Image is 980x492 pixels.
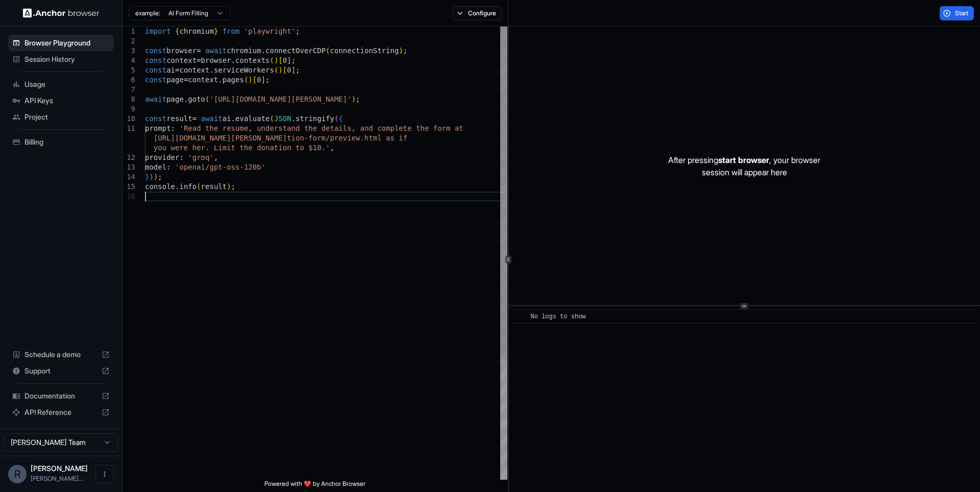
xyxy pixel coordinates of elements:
[122,104,135,114] div: 9
[274,114,291,123] span: JSON
[8,51,114,67] div: Session History
[287,66,291,74] span: 0
[235,56,269,64] span: contexts
[518,312,523,322] span: ​
[145,153,179,161] span: provider
[270,114,274,123] span: (
[201,182,227,191] span: result
[244,27,296,35] span: 'playwright'
[244,76,248,84] span: (
[23,8,100,18] img: Anchor Logo
[166,66,175,74] span: ai
[188,76,218,84] span: context
[122,172,135,182] div: 14
[175,182,179,191] span: .
[261,46,265,55] span: .
[227,46,261,55] span: chromium
[8,35,114,51] div: Browser Playground
[531,313,586,320] span: No logs to show
[145,66,166,74] span: const
[184,95,188,103] span: .
[31,464,88,473] span: Rickson Lima
[235,114,269,123] span: evaluate
[166,76,184,84] span: page
[265,76,269,84] span: ;
[122,36,135,46] div: 2
[214,153,218,161] span: ,
[154,144,330,152] span: you were her. Limit the donation to $10.'
[218,76,222,84] span: .
[184,76,188,84] span: =
[223,27,240,35] span: from
[940,6,974,20] button: Start
[175,163,265,171] span: 'openai/gpt-oss-120b'
[188,153,214,161] span: 'groq'
[24,366,97,376] span: Support
[122,95,135,104] div: 8
[227,182,231,191] span: )
[399,46,403,55] span: )
[214,66,274,74] span: serviceWorkers
[223,76,244,84] span: pages
[31,475,83,482] span: rickson.lima@remofy.io
[24,96,110,106] span: API Keys
[668,154,820,178] p: After pressing , your browser session will appear here
[122,27,135,36] div: 1
[24,391,97,401] span: Documentation
[122,182,135,192] div: 15
[122,85,135,95] div: 7
[95,465,114,483] button: Open menu
[122,75,135,85] div: 6
[291,56,296,64] span: ;
[197,182,201,191] span: (
[718,155,769,165] span: start browser
[352,95,356,103] span: )
[8,388,114,404] div: Documentation
[145,182,175,191] span: console
[338,114,342,123] span: {
[122,192,135,201] div: 16
[122,56,135,65] div: 4
[24,407,97,417] span: API Reference
[261,76,265,84] span: ]
[145,163,166,171] span: model
[257,76,261,84] span: 0
[122,153,135,162] div: 12
[283,66,287,74] span: [
[24,349,97,360] span: Schedule a demo
[205,46,227,55] span: await
[145,95,166,103] span: await
[201,56,231,64] span: browser
[274,66,278,74] span: (
[145,27,171,35] span: import
[8,76,114,92] div: Usage
[145,114,166,123] span: const
[291,66,296,74] span: ]
[296,27,300,35] span: ;
[452,6,502,20] button: Configure
[192,114,197,123] span: =
[209,95,351,103] span: '[URL][DOMAIN_NAME][PERSON_NAME]'
[24,38,110,48] span: Browser Playground
[179,182,197,191] span: info
[135,9,160,17] span: example:
[8,465,27,483] div: R
[24,137,110,147] span: Billing
[403,46,407,55] span: ;
[145,56,166,64] span: const
[278,56,282,64] span: [
[188,95,205,103] span: goto
[166,163,170,171] span: :
[166,46,197,55] span: browser
[395,124,463,132] span: lete the form at
[122,162,135,172] div: 13
[175,27,179,35] span: {
[205,95,209,103] span: (
[8,109,114,125] div: Project
[179,153,183,161] span: :
[197,56,201,64] span: =
[231,56,235,64] span: .
[287,56,291,64] span: ]
[179,66,209,74] span: context
[122,114,135,124] div: 10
